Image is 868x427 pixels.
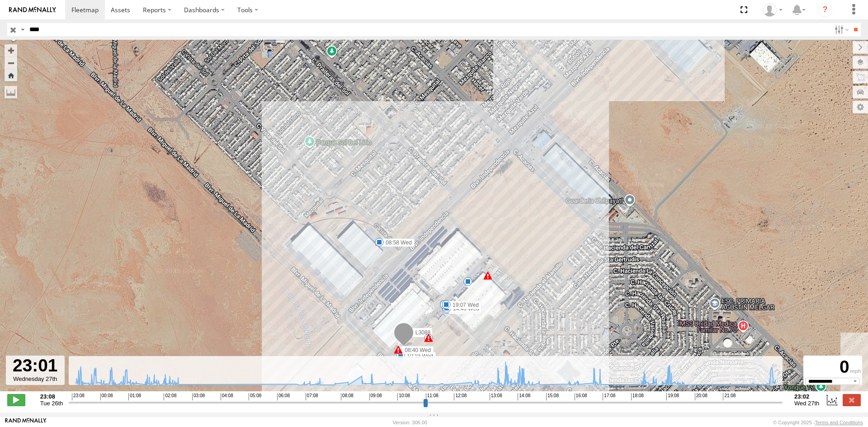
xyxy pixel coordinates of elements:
[818,3,832,17] i: ?
[192,393,205,400] span: 03:08
[666,393,679,400] span: 19:08
[7,394,25,406] label: Play/Stop
[759,3,786,17] div: Roberto Garcia
[40,393,63,400] strong: 23:08
[490,393,502,400] span: 13:08
[603,393,615,400] span: 17:08
[306,393,318,400] span: 07:08
[19,23,26,36] label: Search Query
[446,301,481,309] label: 19:07 Wed
[375,237,384,246] div: 7
[128,393,141,400] span: 01:08
[164,393,176,400] span: 02:08
[398,346,434,354] label: 08:40 Wed
[426,393,439,400] span: 11:08
[72,393,85,400] span: 23:08
[853,101,868,113] label: Map Settings
[369,393,382,400] span: 09:08
[5,56,17,69] button: Zoom out
[575,393,587,400] span: 16:08
[447,306,482,314] label: 09:54 Wed
[393,420,427,425] div: Version: 306.00
[695,393,708,400] span: 20:08
[277,393,290,400] span: 06:08
[5,44,17,56] button: Zoom in
[454,393,467,400] span: 12:08
[546,393,559,400] span: 15:08
[397,393,410,400] span: 10:08
[843,394,861,406] label: Close
[723,393,736,400] span: 21:08
[379,239,415,247] label: 08:58 Wed
[415,329,430,336] span: L3088
[805,357,861,378] div: 0
[341,393,354,400] span: 08:08
[40,400,63,407] span: Tue 26th Aug 2025
[631,393,644,400] span: 18:08
[483,271,492,280] div: 25
[815,420,863,425] a: Terms and Conditions
[831,23,850,36] label: Search Filter Options
[463,277,472,286] div: 7
[5,69,17,81] button: Zoom Home
[447,305,482,313] label: 14:45 Wed
[9,7,56,13] img: rand-logo.svg
[5,418,47,427] a: Visit our Website
[221,393,233,400] span: 04:08
[424,333,433,343] div: 67
[5,86,17,99] label: Measure
[794,393,819,400] strong: 23:02
[773,420,863,425] div: © Copyright 2025 -
[100,393,113,400] span: 00:08
[518,393,530,400] span: 14:08
[794,400,819,407] span: Wed 27th Aug 2025
[249,393,261,400] span: 05:08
